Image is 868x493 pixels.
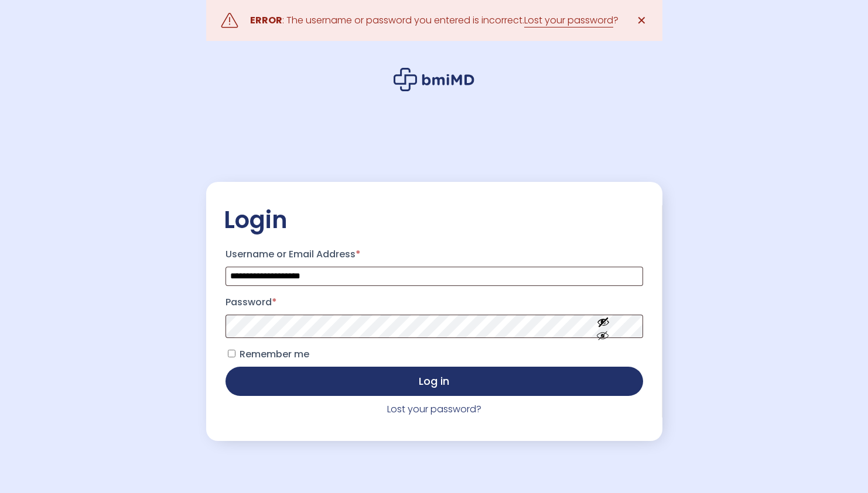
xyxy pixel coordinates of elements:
[637,12,647,29] span: ✕
[225,367,643,396] button: Log in
[224,205,645,235] h2: Login
[225,245,643,264] label: Username or Email Address
[225,293,643,312] label: Password
[630,9,654,32] a: ✕
[240,347,309,361] span: Remember me
[250,12,618,29] div: : The username or password you entered is incorrect. ?
[228,350,235,357] input: Remember me
[387,402,481,416] a: Lost your password?
[250,13,282,27] strong: ERROR
[524,13,613,27] a: Lost your password
[570,306,636,346] button: Show password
